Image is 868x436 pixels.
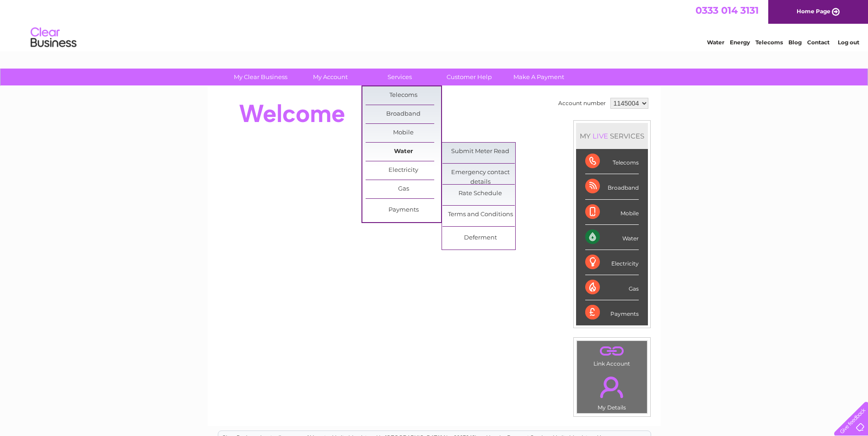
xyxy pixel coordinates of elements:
[442,185,518,203] a: Rate Schedule
[442,164,518,182] a: Emergency contact details
[585,275,639,300] div: Gas
[366,105,441,123] a: Broadband
[591,132,610,140] div: LIVE
[788,39,802,46] a: Blog
[577,369,647,414] td: My Details
[501,69,577,85] a: Make A Payment
[30,24,77,52] img: logo.png
[730,39,750,46] a: Energy
[585,250,639,275] div: Electricity
[585,149,639,174] div: Telecoms
[695,5,759,16] a: 0333 014 3131
[362,69,437,85] a: Services
[556,96,608,111] td: Account number
[838,39,859,46] a: Log out
[366,161,441,180] a: Electricity
[442,206,518,224] a: Terms and Conditions
[218,5,651,44] div: Clear Business is a trading name of Verastar Limited (registered in [GEOGRAPHIC_DATA] No. 3667643...
[707,39,724,46] a: Water
[366,86,441,105] a: Telecoms
[366,143,441,161] a: Water
[442,143,518,161] a: Submit Meter Read
[579,371,645,403] a: .
[755,39,783,46] a: Telecoms
[292,69,368,85] a: My Account
[442,229,518,247] a: Deferment
[585,225,639,250] div: Water
[585,200,639,225] div: Mobile
[807,39,830,46] a: Contact
[585,300,639,325] div: Payments
[577,340,647,369] td: Link Account
[366,180,441,198] a: Gas
[431,69,507,85] a: Customer Help
[366,124,441,142] a: Mobile
[579,343,645,359] a: .
[576,123,648,149] div: MY SERVICES
[366,201,441,219] a: Payments
[223,69,298,85] a: My Clear Business
[585,174,639,199] div: Broadband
